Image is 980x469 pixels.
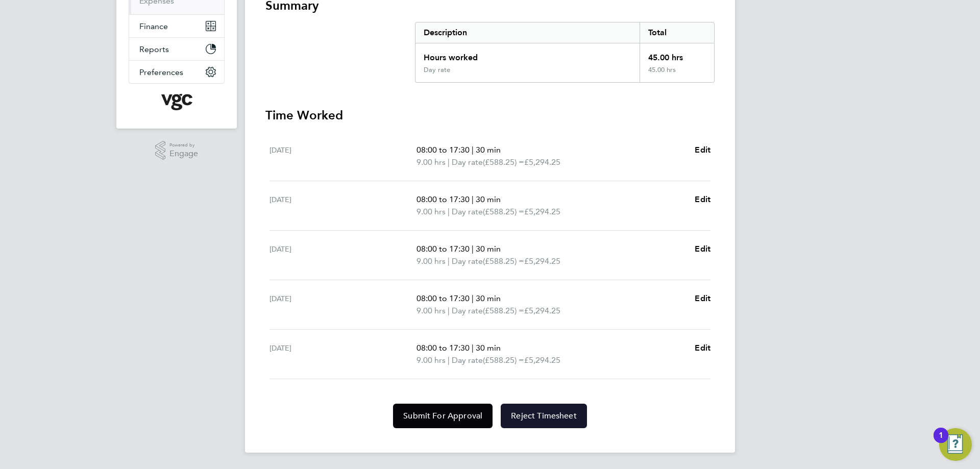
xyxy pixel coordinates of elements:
div: 1 [939,435,943,449]
span: | [472,343,474,353]
span: 9.00 hrs [416,355,446,365]
button: Finance [129,15,224,37]
img: vgcgroup-logo-retina.png [161,94,192,110]
div: 45.00 hrs [640,66,714,82]
span: £5,294.25 [524,207,560,216]
span: | [448,207,450,216]
a: Edit [695,193,710,206]
span: Day rate [452,255,483,267]
span: Finance [139,21,168,31]
span: 30 min [476,343,501,353]
a: Edit [695,342,710,354]
span: | [472,293,474,303]
span: Edit [695,293,710,303]
span: 08:00 to 17:30 [416,343,470,353]
button: Preferences [129,61,224,83]
span: Reject Timesheet [511,411,577,421]
span: | [448,256,450,266]
span: 08:00 to 17:30 [416,145,470,155]
span: (£588.25) = [483,207,524,216]
span: 30 min [476,145,501,155]
span: £5,294.25 [524,306,560,315]
span: 08:00 to 17:30 [416,293,470,303]
span: £5,294.25 [524,157,560,167]
div: Hours worked [415,43,640,66]
span: | [472,194,474,204]
span: | [448,157,450,167]
button: Reject Timesheet [501,404,587,428]
span: | [472,145,474,155]
div: [DATE] [269,193,416,218]
a: Edit [695,292,710,305]
span: Reports [139,44,169,54]
span: Preferences [139,67,183,77]
span: 9.00 hrs [416,207,446,216]
div: Summary [415,22,715,83]
a: Edit [695,243,710,255]
div: [DATE] [269,342,416,366]
span: Day rate [452,354,483,366]
span: £5,294.25 [524,256,560,266]
span: | [472,244,474,254]
a: Edit [695,144,710,156]
div: [DATE] [269,243,416,267]
span: Engage [169,150,198,158]
span: £5,294.25 [524,355,560,365]
span: 08:00 to 17:30 [416,244,470,254]
div: Total [640,22,714,43]
span: 08:00 to 17:30 [416,194,470,204]
span: Submit For Approval [403,411,482,421]
span: Edit [695,145,710,155]
span: 30 min [476,244,501,254]
span: Edit [695,194,710,204]
span: 9.00 hrs [416,306,446,315]
span: 9.00 hrs [416,256,446,266]
div: 45.00 hrs [640,43,714,66]
span: Edit [695,343,710,353]
button: Submit For Approval [393,404,493,428]
div: Description [415,22,640,43]
span: (£588.25) = [483,355,524,365]
button: Reports [129,38,224,60]
span: Edit [695,244,710,254]
span: (£588.25) = [483,306,524,315]
h3: Time Worked [265,107,715,124]
span: (£588.25) = [483,157,524,167]
div: [DATE] [269,144,416,168]
span: | [448,355,450,365]
span: 9.00 hrs [416,157,446,167]
span: Powered by [169,141,198,150]
span: Day rate [452,156,483,168]
span: (£588.25) = [483,256,524,266]
a: Powered byEngage [155,141,199,160]
div: Day rate [424,66,450,74]
span: Day rate [452,206,483,218]
button: Open Resource Center, 1 new notification [939,428,972,461]
span: | [448,306,450,315]
span: 30 min [476,194,501,204]
span: 30 min [476,293,501,303]
span: Day rate [452,305,483,317]
a: Go to home page [129,94,225,110]
div: [DATE] [269,292,416,317]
